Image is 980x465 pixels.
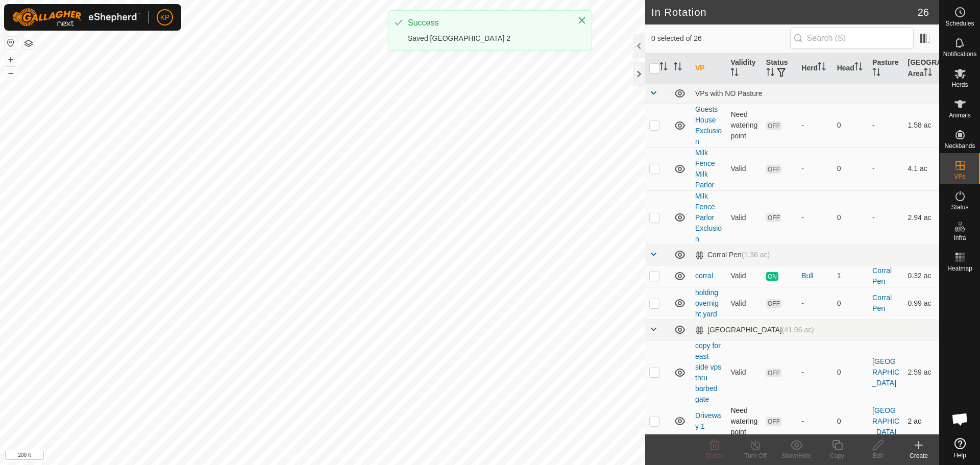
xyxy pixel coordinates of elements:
th: Status [762,53,797,84]
td: 2.59 ac [904,340,939,405]
span: Herds [951,82,968,88]
div: - [801,367,828,378]
span: Status [951,204,968,210]
td: - [868,147,903,190]
div: Copy [817,451,857,460]
td: Valid [726,287,762,320]
span: 26 [918,5,929,20]
td: Need watering point [726,104,762,147]
td: 0 [833,405,868,437]
div: VPs with NO Pasture [695,89,935,97]
p-sorticon: Activate to sort [766,69,774,78]
td: 0 [833,104,868,147]
div: - [801,212,828,223]
a: [GEOGRAPHIC_DATA] [872,406,899,436]
td: 0 [833,340,868,405]
a: copy for east side vps thru barbed gate [695,341,721,403]
a: corral [695,272,713,280]
div: Show/Hide [776,451,817,460]
span: OFF [766,417,781,426]
th: Validity [726,53,762,84]
a: Driveway 1 [695,411,721,430]
span: OFF [766,299,781,308]
span: Help [953,452,966,458]
a: Corral Pen [872,266,892,285]
a: Milk Fence Milk Parlor [695,149,715,189]
h2: In Rotation [651,6,918,18]
a: Guests House Exclusion [695,105,722,145]
div: - [801,120,828,131]
td: 2 ac [904,405,939,437]
button: Close [575,13,589,28]
td: 0 [833,147,868,190]
span: OFF [766,121,781,130]
span: Schedules [945,20,974,27]
div: - [801,416,828,427]
span: VPs [954,174,965,180]
td: Need watering point [726,405,762,437]
div: Saved [GEOGRAPHIC_DATA] 2 [408,33,567,44]
a: holding overnight yard [695,288,719,318]
button: + [5,54,17,66]
span: OFF [766,165,781,174]
a: Contact Us [333,452,363,461]
td: 2.94 ac [904,190,939,244]
span: 0 selected of 26 [651,33,790,44]
img: Gallagher Logo [12,8,140,27]
span: OFF [766,369,781,377]
td: Valid [726,265,762,287]
th: VP [691,53,726,84]
p-sorticon: Activate to sort [872,69,880,78]
div: Corral Pen [695,251,770,259]
th: Head [833,53,868,84]
div: Bull [801,271,828,281]
span: Animals [949,112,971,118]
a: Milk Fence Parlor Exclusion [695,192,722,243]
div: Edit [857,451,898,460]
a: Corral Pen [872,293,892,312]
span: (41.96 ac) [782,326,814,334]
p-sorticon: Activate to sort [854,64,863,72]
span: Delete [706,452,724,459]
p-sorticon: Activate to sort [674,64,682,72]
span: ON [766,272,778,281]
span: Heatmap [947,265,972,272]
td: 0 [833,287,868,320]
td: Valid [726,190,762,244]
p-sorticon: Activate to sort [659,64,668,72]
span: Notifications [943,51,976,57]
div: - [801,298,828,309]
a: Privacy Policy [282,452,321,461]
span: KP [160,12,170,23]
div: Open chat [945,404,975,434]
div: Create [898,451,939,460]
div: Success [408,17,567,29]
td: 4.1 ac [904,147,939,190]
span: OFF [766,213,781,222]
a: Help [940,434,980,462]
p-sorticon: Activate to sort [730,69,739,78]
th: Herd [797,53,832,84]
span: (1.36 ac) [742,251,770,259]
div: - [801,163,828,174]
button: – [5,67,17,79]
td: - [868,104,903,147]
td: Valid [726,340,762,405]
th: [GEOGRAPHIC_DATA] Area [904,53,939,84]
p-sorticon: Activate to sort [818,64,826,72]
span: Infra [953,235,966,241]
td: Valid [726,147,762,190]
th: Pasture [868,53,903,84]
button: Map Layers [22,37,35,50]
span: Neckbands [944,143,975,149]
td: 0 [833,190,868,244]
div: [GEOGRAPHIC_DATA] [695,326,814,334]
a: [GEOGRAPHIC_DATA] [872,357,899,387]
td: - [868,190,903,244]
td: 1 [833,265,868,287]
button: Reset Map [5,37,17,49]
td: 0.99 ac [904,287,939,320]
input: Search (S) [790,28,914,49]
td: 1.58 ac [904,104,939,147]
p-sorticon: Activate to sort [924,69,932,78]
